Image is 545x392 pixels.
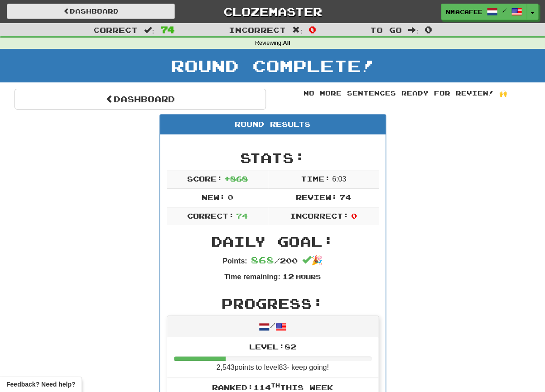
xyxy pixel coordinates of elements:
[3,57,542,75] h1: Round Complete!
[224,273,280,281] strong: Time remaining:
[167,296,379,311] h2: Progress:
[144,26,154,34] span: :
[167,234,379,249] h2: Daily Goal:
[249,342,296,351] span: Level: 82
[251,254,274,265] span: 868
[227,193,233,201] span: 0
[290,211,349,220] span: Incorrect:
[502,7,506,14] span: /
[93,25,138,34] span: Correct
[224,174,248,183] span: + 868
[339,193,351,201] span: 74
[300,174,330,183] span: Time:
[160,115,386,134] div: Round Results
[167,150,379,165] h2: Stats:
[408,26,418,34] span: :
[282,272,294,281] span: 12
[222,257,247,265] strong: Points:
[160,24,175,35] span: 74
[309,24,316,35] span: 0
[229,25,286,34] span: Incorrect
[187,174,222,183] span: Score:
[188,4,357,19] a: Clozemaster
[167,316,378,337] div: /
[280,89,531,98] div: No more sentences ready for review! 🙌
[236,211,248,220] span: 74
[167,337,378,378] li: 2,543 points to level 83 - keep going!
[6,380,75,389] span: Open feedback widget
[302,255,323,265] span: 🎉
[446,8,482,16] span: nmacafee
[14,89,266,110] a: Dashboard
[251,256,298,265] span: / 200
[212,383,333,392] span: Ranked: 114 this week
[187,211,234,220] span: Correct:
[351,211,357,220] span: 0
[7,4,175,19] a: Dashboard
[271,382,280,388] sup: th
[292,26,302,34] span: :
[296,273,321,281] small: Hours
[441,4,527,20] a: nmacafee /
[370,25,402,34] span: To go
[424,24,432,35] span: 0
[283,40,290,46] strong: All
[332,175,346,183] span: 6 : 0 3
[296,193,337,201] span: Review:
[202,193,225,201] span: New:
